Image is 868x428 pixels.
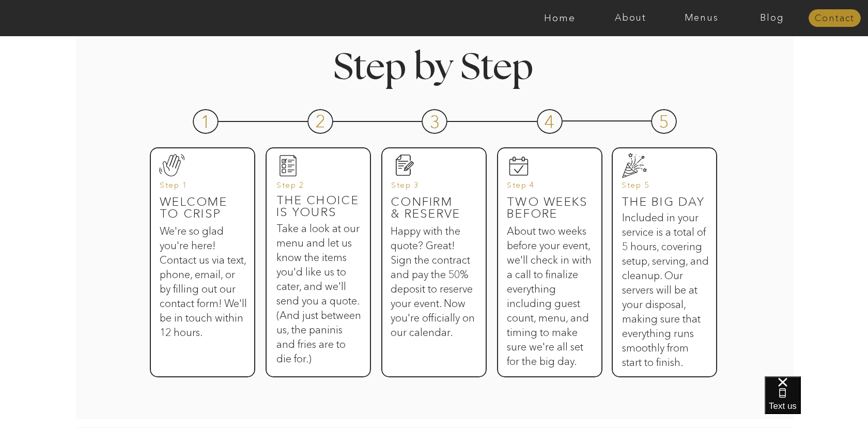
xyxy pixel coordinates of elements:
a: Home [524,13,595,23]
h3: Step 1 [160,181,238,195]
h3: The Choice is yours [276,194,361,209]
h3: 3 [429,113,441,127]
h3: 2 [315,112,327,127]
h3: Confirm & reserve [391,196,486,224]
h3: Step 2 [276,181,354,195]
iframe: podium webchat widget bubble [765,376,868,428]
h3: 1 [200,113,212,127]
h3: 4 [544,113,556,127]
h3: Included in your service is a total of 5 hours, covering setup, serving, and cleanup. Our servers... [622,210,709,349]
h3: We're so glad you're here! Contact us via text, phone, email, or by filling out our contact form!... [160,224,247,362]
h3: Step 5 [622,181,700,195]
a: Menus [666,13,737,23]
h3: Welcome to Crisp [160,196,244,210]
h3: Take a look at our menu and let us know the items you'd like us to cater, and we'll send you a qu... [276,221,361,340]
a: About [595,13,666,23]
h3: About two weeks before your event, we'll check in with a call to finalize everything including gu... [507,224,592,362]
a: Blog [737,13,808,23]
h3: Step 4 [507,181,585,195]
h3: Happy with the quote? Great! Sign the contract and pay the 50% deposit to reserve your event. Now... [391,224,475,362]
h3: 5 [659,113,671,127]
h3: The big day [622,196,706,210]
h3: Step 3 [391,181,469,195]
h3: Two weeks before [507,196,592,210]
a: Contact [809,13,861,24]
h1: Step by Step [290,50,577,81]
